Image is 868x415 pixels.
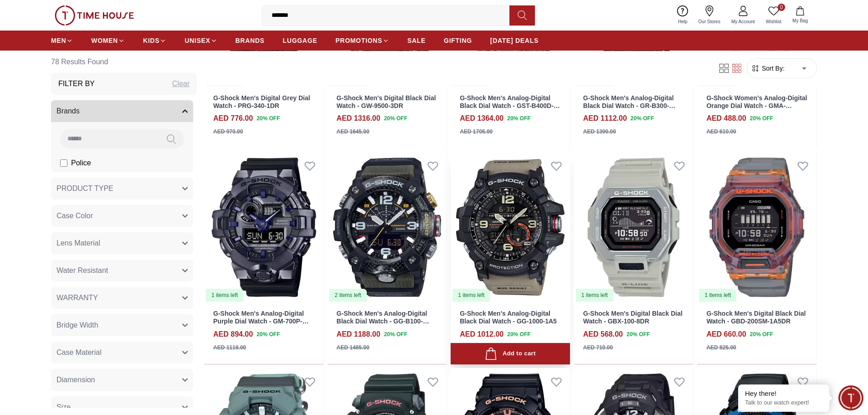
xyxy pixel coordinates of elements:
h4: AED 776.00 [213,113,253,124]
span: Lens Material [56,238,100,249]
span: Sort By: [760,64,785,73]
a: G-Shock Men's Digital Grey Dial Watch - PRG-340-1DR [213,94,310,109]
a: MEN [51,32,73,49]
button: My Bag [787,5,813,26]
span: [DATE] DEALS [490,36,539,45]
a: KIDS [143,32,166,49]
button: Diamension [51,369,193,391]
img: G-Shock Men's Analog-Digital Black Dial Watch - GG-1000-1A5 [451,152,570,302]
a: Our Stores [693,4,726,27]
a: 0Wishlist [760,4,787,27]
span: Diamension [56,374,95,385]
span: 20 % OFF [384,114,407,123]
h4: AED 488.00 [706,113,746,124]
img: G-Shock Men's Digital Black Dial Watch - GBX-100-8DR [574,152,693,302]
a: BRANDS [236,32,265,49]
span: 20 % OFF [257,330,280,338]
div: AED 610.00 [706,128,736,136]
div: Hey there! [745,389,822,398]
img: G-Shock Men's Analog-Digital Black Dial Watch - GG-B100-1A3DR [328,152,447,302]
button: Lens Material [51,232,193,254]
div: AED 710.00 [583,343,613,352]
span: 20 % OFF [507,330,530,338]
span: 20 % OFF [750,330,773,338]
span: 20 % OFF [507,114,530,123]
img: ... [55,5,134,26]
img: G-Shock Men's Digital Black Dial Watch - GBD-200SM-1A5DR [697,152,817,302]
h4: AED 1316.00 [337,113,380,124]
h4: AED 1364.00 [460,113,503,124]
span: WARRANTY [56,292,98,303]
span: Bridge Width [56,320,98,331]
span: Case Color [56,210,93,221]
h4: AED 1012.00 [460,329,503,340]
button: Add to cart [451,343,570,364]
div: AED 970.00 [213,128,243,136]
span: UNISEX [185,36,210,45]
button: Case Material [51,342,193,364]
a: G-Shock Women's Analog-Digital Orange Dial Watch - GMA-S2100WS-7ADR [706,94,807,117]
span: MEN [51,36,66,45]
span: 20 % OFF [750,114,773,123]
a: G-Shock Men's Analog-Digital Black Dial Watch - GR-B300-1A4DR [583,94,676,117]
a: G-Shock Men's Digital Black Dial Watch - GBD-200SM-1A5DR [706,310,806,325]
a: [DATE] DEALS [490,32,539,49]
span: My Bag [789,17,812,24]
span: My Account [728,18,759,25]
div: 2 items left [329,289,367,302]
div: Chat Widget [838,385,863,410]
span: BRANDS [236,36,265,45]
h4: AED 568.00 [583,329,623,340]
span: Our Stores [695,18,724,25]
span: Help [674,18,691,25]
span: WOMEN [91,36,118,45]
a: G-Shock Men's Analog-Digital Purple Dial Watch - GM-700P-6ADR1 items left [204,152,324,302]
div: Add to cart [485,348,535,360]
span: Water Resistant [56,265,108,276]
a: G-Shock Men's Digital Black Dial Watch - GBD-200SM-1A5DR1 items left [697,152,817,302]
a: G-Shock Men's Analog-Digital Black Dial Watch - GG-1000-1A51 items left [451,152,570,302]
div: Clear [172,78,190,89]
input: Police [60,159,67,167]
div: 1 items left [576,289,613,302]
span: LUGGAGE [283,36,318,45]
div: AED 1705.00 [460,128,493,136]
a: G-Shock Men's Analog-Digital Black Dial Watch - GST-B400D-1ADR [460,94,560,117]
h4: AED 894.00 [213,329,253,340]
button: Water Resistant [51,260,193,282]
h6: 78 Results Found [51,51,197,73]
div: AED 1118.00 [213,343,246,352]
a: UNISEX [185,32,217,49]
button: Brands [51,100,193,122]
button: Case Color [51,205,193,227]
span: PRODUCT TYPE [56,183,113,194]
div: 1 items left [206,289,243,302]
button: PRODUCT TYPE [51,178,193,200]
span: 20 % OFF [627,330,650,338]
h4: AED 1112.00 [583,113,627,124]
span: Wishlist [762,18,785,25]
a: G-Shock Men's Analog-Digital Black Dial Watch - GG-B100-1A3DR [337,310,429,333]
a: WOMEN [91,32,125,49]
a: Help [673,4,693,27]
img: G-Shock Men's Analog-Digital Purple Dial Watch - GM-700P-6ADR [204,152,324,302]
span: 20 % OFF [631,114,654,123]
span: Case Material [56,347,102,358]
button: WARRANTY [51,287,193,309]
a: GIFTING [444,32,472,49]
span: Police [71,158,91,169]
a: G-Shock Men's Digital Black Dial Watch - GBX-100-8DR1 items left [574,152,693,302]
div: AED 1485.00 [337,343,370,352]
div: AED 825.00 [706,343,736,352]
a: LUGGAGE [283,32,318,49]
span: 20 % OFF [257,114,280,123]
span: GIFTING [444,36,472,45]
h3: Filter By [58,78,95,89]
h4: AED 1188.00 [337,329,380,340]
a: G-Shock Men's Analog-Digital Purple Dial Watch - GM-700P-6ADR [213,310,309,333]
button: Bridge Width [51,314,193,336]
span: Size [56,402,71,413]
p: Talk to our watch expert! [745,399,822,407]
a: SALE [407,32,426,49]
span: PROMOTIONS [335,36,382,45]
